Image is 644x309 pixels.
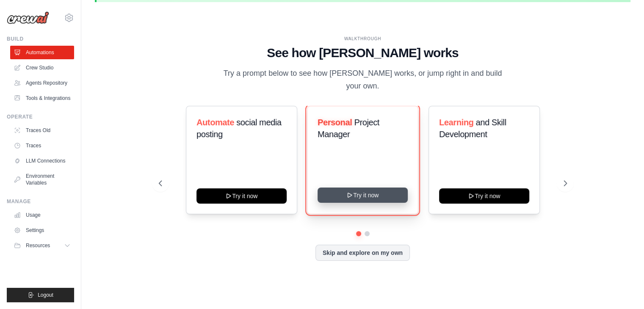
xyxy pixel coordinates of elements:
a: Tools & Integrations [10,91,74,105]
button: Try it now [196,188,287,204]
button: Logout [7,288,74,302]
a: Environment Variables [10,169,74,190]
div: Build [7,36,74,42]
a: Settings [10,223,74,237]
button: Try it now [439,188,529,204]
span: and Skill Development [439,118,506,139]
h1: See how [PERSON_NAME] works [159,45,567,61]
a: Automations [10,46,74,59]
a: Traces [10,139,74,152]
button: Skip and explore on my own [315,245,410,261]
span: Personal [318,118,352,127]
span: Automate [196,118,234,127]
span: Resources [26,242,50,249]
span: Logout [38,292,53,298]
img: Logo [7,11,49,24]
div: WALKTHROUGH [159,36,567,42]
p: Try a prompt below to see how [PERSON_NAME] works, or jump right in and build your own. [221,67,505,92]
button: Try it now [318,188,408,203]
a: LLM Connections [10,154,74,168]
a: Crew Studio [10,61,74,74]
button: Resources [10,239,74,252]
a: Usage [10,208,74,222]
div: Manage [7,198,74,205]
a: Traces Old [10,124,74,137]
span: Project Manager [318,118,379,139]
a: Agents Repository [10,76,74,90]
span: Learning [439,118,473,127]
iframe: Chat Widget [602,268,644,309]
div: Operate [7,113,74,120]
span: social media posting [196,118,282,139]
